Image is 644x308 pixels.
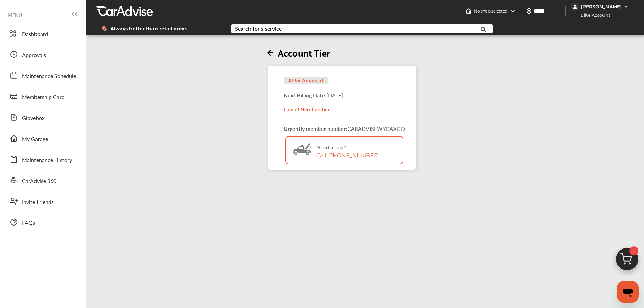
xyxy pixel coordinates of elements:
[22,114,45,123] span: Glovebox
[6,109,79,126] a: Glovebox
[6,88,79,105] a: Membership Card
[6,192,79,210] a: Invite Friends
[102,26,107,31] img: dollor_label_vector.a70140d1.svg
[8,12,22,18] span: MENU
[286,137,403,177] div: Need a tow?
[22,198,54,207] span: Invite Friends
[6,25,79,42] a: Dashboard
[623,4,629,9] img: WGsFRI8htEPBVLJbROoPRyZpYNWhNONpIPPETTm6eUC0GeLEiAAAAAElFTkSuQmCC
[22,93,65,102] span: Membership Card
[581,4,622,10] div: [PERSON_NAME]
[22,219,35,228] span: FAQs
[571,3,579,11] img: jVpblrzwTbfkPYzPPzSLxeg0AAAAASUVORK5CYII=
[510,8,516,14] img: header-down-arrow.9dd2ce7d.svg
[22,72,76,81] span: Maintenance Schedule
[22,177,56,186] span: CarAdvise 360
[466,8,471,14] img: header-home-logo.8d720a4f.svg
[284,125,347,133] strong: Urgently member number:
[6,171,79,189] a: CarAdvise 360
[235,26,282,31] div: Search for a service
[611,245,643,277] img: cart_icon.3d0951e8.svg
[284,77,328,84] span: Elite Account
[316,152,380,159] a: Call [PHONE_NUMBER]
[284,99,405,113] div: Cancel Membership
[22,156,72,165] span: Maintenance History
[6,213,79,231] a: FAQs
[629,246,638,255] span: 0
[474,8,507,14] span: No shop selected
[267,47,416,58] h2: Account Tier
[565,6,566,16] img: header-divider.bc55588e.svg
[22,135,48,144] span: My Garage
[347,125,405,133] span: CARADVISE WYCAXGQ
[526,8,532,14] img: location_vector.a44bc228.svg
[284,91,326,99] strong: Next Billing Date:
[6,129,79,147] a: My Garage
[6,67,79,84] a: Maintenance Schedule
[572,11,615,19] span: Elite Account
[6,46,79,63] a: Approvals
[22,51,46,60] span: Approvals
[6,150,79,168] a: Maintenance History
[22,30,48,39] span: Dashboard
[110,26,187,31] span: Always better than retail price.
[617,281,639,303] iframe: Button to launch messaging window
[326,91,343,99] span: [DATE]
